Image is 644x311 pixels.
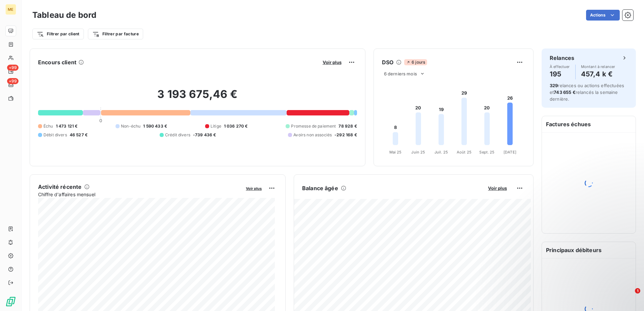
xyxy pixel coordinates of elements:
[635,288,640,293] span: 1
[411,150,425,154] tspan: Juin 25
[246,186,262,191] span: Voir plus
[193,132,216,138] span: -739 436 €
[486,185,509,191] button: Voir plus
[550,65,570,69] span: À effectuer
[339,123,357,129] span: 78 928 €
[479,150,494,154] tspan: Sept. 25
[38,88,357,108] h2: 3 193 675,46 €
[434,150,448,154] tspan: Juil. 25
[121,123,140,129] span: Non-échu
[302,184,338,192] h6: Balance âgée
[382,58,393,66] h6: DSO
[488,185,507,191] span: Voir plus
[581,69,615,79] h4: 457,4 k €
[88,29,143,39] button: Filtrer par facture
[621,288,637,304] iframe: Intercom live chat
[384,71,417,76] span: 6 derniers mois
[211,123,221,129] span: Litige
[38,191,241,198] span: Chiffre d'affaires mensuel
[56,123,78,129] span: 1 473 121 €
[43,132,67,138] span: Débit divers
[542,116,636,132] h6: Factures échues
[321,59,344,65] button: Voir plus
[99,118,102,123] span: 0
[293,132,332,138] span: Avoirs non associés
[7,78,19,84] span: +99
[291,123,336,129] span: Promesse de paiement
[389,150,401,154] tspan: Mai 25
[70,132,88,138] span: 46 527 €
[550,54,574,62] h6: Relances
[404,59,427,65] span: 6 jours
[586,10,620,21] button: Actions
[550,69,570,79] h4: 195
[550,83,558,88] span: 329
[504,150,516,154] tspan: [DATE]
[554,90,575,95] span: 743 655 €
[244,185,264,191] button: Voir plus
[7,65,19,71] span: +99
[5,4,16,15] div: ME
[581,65,615,69] span: Montant à relancer
[542,242,636,258] h6: Principaux débiteurs
[143,123,167,129] span: 1 590 433 €
[323,60,342,65] span: Voir plus
[5,296,16,307] img: Logo LeanPay
[38,183,82,191] h6: Activité récente
[43,123,53,129] span: Échu
[509,246,644,293] iframe: Intercom notifications message
[334,132,357,138] span: -292 168 €
[224,123,248,129] span: 1 036 270 €
[457,150,472,154] tspan: Août 25
[550,83,624,102] span: relances ou actions effectuées et relancés la semaine dernière.
[32,29,84,39] button: Filtrer par client
[165,132,190,138] span: Crédit divers
[32,9,96,21] h3: Tableau de bord
[38,58,76,66] h6: Encours client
